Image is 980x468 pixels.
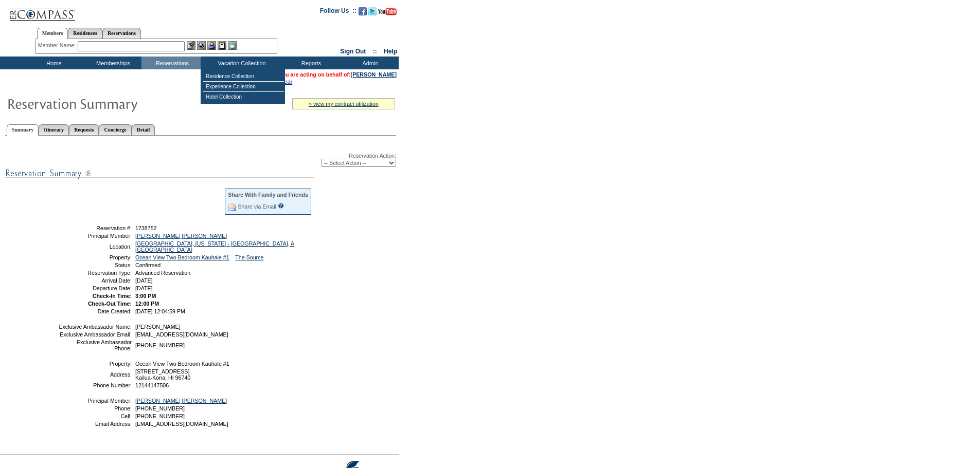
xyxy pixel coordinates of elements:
[309,101,379,107] a: » view my contract utilization
[201,57,280,69] td: Vacation Collection
[132,124,155,135] a: Detail
[235,254,263,260] a: The Source
[368,10,377,16] a: Follow us on Twitter
[280,57,340,69] td: Reports
[102,28,141,39] a: Reservations
[58,413,132,419] td: Cell:
[58,225,132,231] td: Reservation #:
[58,308,132,314] td: Date Created:
[135,225,157,231] span: 1738752
[68,28,102,39] a: Residences
[88,301,132,307] strong: Check-Out Time:
[135,421,228,427] span: [EMAIL_ADDRESS][DOMAIN_NAME]
[135,368,190,381] span: [STREET_ADDRESS] Kailua-Kona, HI 96740
[135,254,229,260] a: Ocean View Two Bedroom Kauhale #1
[279,71,397,78] span: You are acting on behalf of:
[378,8,397,15] img: Subscribe to our YouTube Channel
[58,270,132,276] td: Reservation Type:
[135,301,159,307] span: 12:00 PM
[135,398,227,404] a: [PERSON_NAME] [PERSON_NAME]
[58,324,132,330] td: Exclusive Ambassador Name:
[340,57,399,69] td: Admin
[378,10,397,16] a: Subscribe to our YouTube Channel
[135,277,153,284] span: [DATE]
[58,254,132,260] td: Property:
[5,153,396,167] div: Reservation Action:
[58,398,132,404] td: Principal Member:
[135,293,156,299] span: 3:00 PM
[135,331,228,338] span: [EMAIL_ADDRESS][DOMAIN_NAME]
[373,48,377,55] span: ::
[135,382,169,388] span: 12144147506
[359,10,367,16] a: Become our fan on Facebook
[359,7,367,15] img: Become our fan on Facebook
[197,41,206,50] img: View
[228,192,308,198] div: Share With Family and Friends
[228,41,237,50] img: b_calculator.gif
[7,124,39,136] a: Summary
[384,48,397,55] a: Help
[58,361,132,367] td: Property:
[135,233,227,239] a: [PERSON_NAME] [PERSON_NAME]
[279,79,292,85] a: Clear
[135,270,190,276] span: Advanced Reservation
[368,7,377,15] img: Follow us on Twitter
[135,308,185,314] span: [DATE] 12:04:59 PM
[135,285,153,291] span: [DATE]
[58,277,132,284] td: Arrival Date:
[135,413,185,419] span: [PHONE_NUMBER]
[203,82,284,92] td: Experience Collection
[7,93,212,114] img: Reservaton Summary
[58,421,132,427] td: Email Address:
[135,405,185,411] span: [PHONE_NUMBER]
[135,240,294,253] a: [GEOGRAPHIC_DATA], [US_STATE] - [GEOGRAPHIC_DATA], A [GEOGRAPHIC_DATA]
[37,28,68,39] a: Members
[82,57,141,69] td: Memberships
[58,240,132,253] td: Location:
[187,41,195,50] img: b_edit.gif
[58,285,132,291] td: Departure Date:
[93,293,132,299] strong: Check-In Time:
[5,167,314,180] img: subTtlResSummary.gif
[135,342,185,348] span: [PHONE_NUMBER]
[58,233,132,239] td: Principal Member:
[58,262,132,268] td: Status:
[58,382,132,388] td: Phone Number:
[207,41,216,50] img: Impersonate
[320,6,357,18] td: Follow Us ::
[141,57,201,69] td: Reservations
[135,262,161,268] span: Confirmed
[58,368,132,381] td: Address:
[218,41,226,50] img: Reservations
[203,92,284,102] td: Hotel Collection
[69,124,99,135] a: Requests
[238,203,276,210] a: Share via Email
[203,71,284,82] td: Residence Collection
[135,361,229,367] span: Ocean View Two Bedroom Kauhale #1
[39,124,69,135] a: Itinerary
[58,331,132,338] td: Exclusive Ambassador Email:
[38,41,78,50] div: Member Name:
[58,405,132,411] td: Phone:
[58,339,132,351] td: Exclusive Ambassador Phone:
[351,71,397,78] a: [PERSON_NAME]
[23,57,82,69] td: Home
[278,203,284,209] input: What is this?
[135,324,181,330] span: [PERSON_NAME]
[340,48,366,55] a: Sign Out
[99,124,131,135] a: Concierge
